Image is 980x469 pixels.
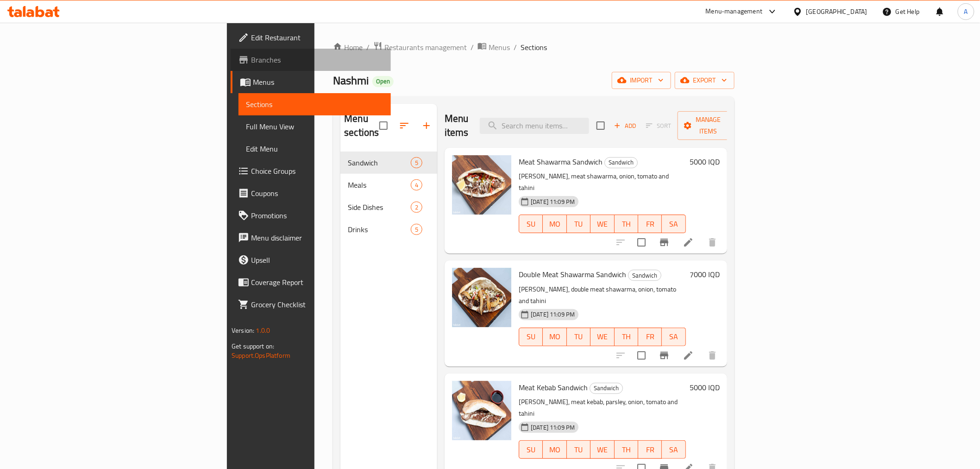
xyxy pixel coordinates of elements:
span: SA [666,330,682,343]
div: Drinks5 [340,218,437,241]
span: MO [547,217,563,231]
button: import [612,72,671,89]
span: Menus [253,76,383,88]
button: Branch-specific-item [653,231,675,254]
a: Menus [477,41,510,53]
div: items [411,157,422,168]
li: / [514,42,517,53]
button: SU [519,215,543,233]
button: delete [701,231,723,254]
a: Menu disclaimer [231,227,390,249]
button: MO [543,440,566,459]
span: Select section [591,116,610,135]
span: SA [666,443,682,456]
button: export [675,72,735,89]
span: Add item [610,119,640,133]
a: Restaurants management [373,41,467,53]
span: FR [642,330,658,343]
span: Sections [521,42,547,53]
span: FR [642,217,658,231]
span: Restaurants management [384,42,467,53]
span: Select to update [632,346,651,365]
a: Edit Menu [239,138,390,160]
div: items [411,202,422,213]
span: TH [618,443,634,456]
button: Manage items [678,111,740,140]
h6: 5000 IQD [690,155,720,168]
div: Drinks [348,224,410,235]
button: TH [615,440,638,459]
span: TH [618,330,634,343]
span: Grocery Checklist [251,299,383,310]
button: TH [615,328,638,346]
h6: 7000 IQD [690,268,720,281]
span: 4 [411,181,422,190]
span: MO [547,443,563,456]
span: WE [594,330,610,343]
span: SA [666,217,682,231]
span: Double Meat Shawarma Sandwich [519,267,626,281]
span: WE [594,443,610,456]
p: [PERSON_NAME], double meat shawarma, onion, tomato and tahini [519,284,686,307]
span: import [619,75,664,86]
span: SU [523,443,539,456]
nav: breadcrumb [333,41,734,53]
span: Branches [251,54,383,65]
div: Sandwich [590,383,623,394]
button: TU [567,215,591,233]
img: Double Meat Shawarma Sandwich [452,268,511,327]
button: MO [543,215,566,233]
a: Promotions [231,204,390,227]
span: 5 [411,158,422,167]
span: Side Dishes [348,202,410,213]
li: / [471,42,474,53]
a: Support.OpsPlatform [232,349,290,361]
span: Menu disclaimer [251,232,383,243]
button: TH [615,215,638,233]
span: Sandwich [605,157,637,168]
button: MO [543,328,566,346]
span: Sort sections [393,114,415,137]
span: MO [547,330,563,343]
span: 2 [411,203,422,212]
span: Sandwich [348,157,410,168]
span: Sandwich [590,383,622,393]
span: Coupons [251,188,383,199]
span: Manage items [685,114,732,137]
span: [DATE] 11:09 PM [527,423,578,432]
span: Meat Shawarma Sandwich [519,155,603,169]
button: FR [638,440,662,459]
div: Sandwich [628,270,661,281]
a: Menus [231,71,390,93]
button: WE [591,328,614,346]
div: Sandwich [604,157,638,168]
button: Add [610,119,640,133]
span: Edit Menu [246,143,383,154]
h6: 5000 IQD [690,381,720,394]
span: TU [571,217,587,231]
span: Get support on: [232,340,274,352]
img: Meat Shawarma Sandwich [452,155,511,215]
button: WE [591,215,614,233]
span: Select all sections [374,116,393,135]
button: SU [519,440,543,459]
a: Edit menu item [683,350,694,361]
span: 1.0.0 [256,324,270,336]
span: A [964,6,968,17]
span: Promotions [251,210,383,221]
span: Edit Restaurant [251,32,383,43]
button: TU [567,328,591,346]
div: Meals [348,179,410,190]
span: Upsell [251,254,383,266]
div: items [411,224,422,235]
div: Side Dishes2 [340,196,437,218]
button: Branch-specific-item [653,344,675,367]
span: Meat Kebab Sandwich [519,380,588,394]
span: TU [571,443,587,456]
span: Sections [246,99,383,110]
button: SA [662,328,685,346]
span: SU [523,330,539,343]
button: SU [519,328,543,346]
span: TU [571,330,587,343]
